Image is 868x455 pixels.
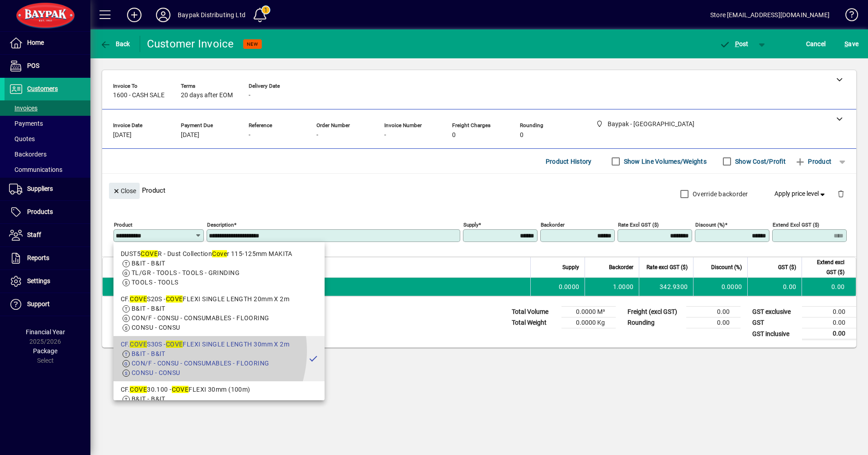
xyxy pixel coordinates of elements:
span: 20 days after EOM [181,92,233,99]
div: CF.COVE30.100 [137,282,183,291]
a: Staff [5,224,90,246]
app-page-header-button: Delete [830,190,852,198]
span: Products [27,208,53,215]
a: Reports [5,247,90,270]
app-page-header-button: Back [90,36,140,52]
span: Description [229,262,256,272]
span: Reports [27,254,49,261]
span: Backorder [609,262,633,272]
span: NEW [247,41,258,47]
label: Show Cost/Profit [733,157,786,166]
span: Product [795,154,831,169]
td: 0.00 [802,328,856,340]
span: Item [137,262,148,272]
span: Cancel [806,37,826,51]
span: Payments [9,120,43,127]
td: 0.00 [686,307,741,318]
span: Back [100,40,130,47]
app-page-header-button: Close [107,186,142,194]
button: Post [715,36,753,52]
td: 0.0000 [693,278,747,296]
span: [DATE] [113,132,132,139]
td: 0.00 [747,278,802,296]
a: Home [5,32,90,54]
mat-label: Supply [463,222,478,228]
a: Communications [5,162,90,177]
span: Backorders [9,151,47,158]
span: Product History [546,154,592,169]
span: 1600 - CASH SALE [113,92,165,99]
span: P [735,40,739,47]
a: Knowledge Base [839,2,857,31]
span: Financial Year [26,328,65,336]
a: POS [5,55,90,77]
span: POS [27,62,39,69]
a: Quotes [5,131,90,147]
div: Baypak Distributing Ltd [178,8,245,22]
span: Discount (%) [711,262,742,272]
button: Add [120,7,149,23]
span: Close [113,184,136,199]
td: Freight (excl GST) [623,307,686,318]
td: Total Weight [507,318,561,328]
td: 0.00 [802,278,856,296]
span: GST ($) [778,262,796,272]
td: Rounding [623,318,686,328]
td: 0.00 [686,318,741,328]
span: COVE FLEXI 30mm (100m) [229,282,307,291]
span: [DATE] [181,132,199,139]
button: Delete [830,183,852,204]
td: 0.00 [802,307,856,318]
mat-label: Product [114,222,132,228]
td: 0.0000 Kg [561,318,616,328]
a: Invoices [5,100,90,116]
td: 0.0000 M³ [561,307,616,318]
span: - [384,132,386,139]
td: 0.00 [802,318,856,328]
td: GST inclusive [748,328,802,340]
div: Product [102,174,856,207]
span: Extend excl GST ($) [807,257,844,277]
button: Product History [542,153,595,170]
span: Quotes [9,135,35,142]
button: Product [790,153,836,170]
span: 0 [452,132,456,139]
button: Profile [149,7,178,23]
a: Support [5,293,90,316]
mat-label: Rate excl GST ($) [618,222,659,228]
span: ave [844,37,859,51]
span: - [316,132,318,139]
span: Support [27,300,50,308]
span: Suppliers [27,185,53,192]
mat-label: Extend excl GST ($) [773,222,819,228]
div: 342.9300 [645,282,688,291]
span: Apply price level [774,189,827,199]
span: Supply [562,262,579,272]
a: Settings [5,270,90,293]
mat-label: Description [207,222,234,228]
td: GST [748,318,802,328]
a: Suppliers [5,178,90,200]
div: Store [EMAIL_ADDRESS][DOMAIN_NAME] [710,8,830,22]
span: - [249,132,250,139]
span: 0 [520,132,524,139]
button: Back [98,36,132,52]
span: Baypak - Onekawa [191,282,202,292]
span: S [844,40,848,47]
button: Save [842,36,861,52]
span: 1.0000 [613,282,634,291]
button: Cancel [804,36,828,52]
a: Backorders [5,147,90,162]
span: - [249,92,250,99]
span: Settings [27,277,50,284]
span: Package [33,347,57,355]
td: Total Volume [507,307,561,318]
span: Invoices [9,104,38,112]
span: ost [719,40,749,47]
button: Apply price level [771,186,830,202]
span: Home [27,39,44,46]
span: Staff [27,231,41,238]
td: GST exclusive [748,307,802,318]
mat-label: Discount (%) [695,222,725,228]
span: Rate excl GST ($) [646,262,688,272]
